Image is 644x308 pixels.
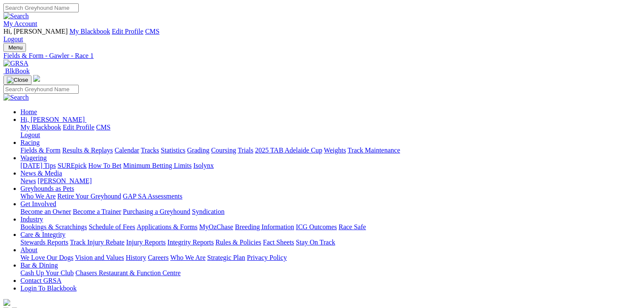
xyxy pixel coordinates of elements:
a: Edit Profile [63,124,94,131]
span: Hi, [PERSON_NAME] [3,28,68,35]
a: My Blackbook [20,124,61,131]
a: Minimum Betting Limits [123,162,192,169]
a: Vision and Values [75,254,124,261]
a: Racing [20,139,40,146]
a: Industry [20,216,43,223]
a: Race Safe [338,223,366,230]
a: Tracks [141,147,159,154]
a: Fields & Form [20,147,60,154]
a: CMS [96,124,111,131]
a: Schedule of Fees [89,223,135,230]
div: Industry [20,223,641,231]
a: News [20,177,36,184]
a: About [20,246,37,253]
input: Search [3,3,79,12]
div: Get Involved [20,208,641,216]
button: Toggle navigation [3,43,26,52]
a: [PERSON_NAME] [37,177,92,184]
div: Greyhounds as Pets [20,193,641,200]
span: BlkBook [5,67,30,75]
a: Privacy Policy [247,254,287,261]
a: Greyhounds as Pets [20,185,74,192]
a: Become an Owner [20,208,71,215]
a: CMS [145,28,160,35]
a: Calendar [114,147,139,154]
a: Integrity Reports [167,239,214,246]
a: Bookings & Scratchings [20,223,87,230]
span: Hi, [PERSON_NAME] [20,116,85,123]
a: BlkBook [3,67,30,75]
a: Wagering [20,154,47,161]
a: Contact GRSA [20,277,61,284]
div: Wagering [20,162,641,170]
a: Logout [20,131,40,138]
div: My Account [3,28,641,43]
a: Retire Your Greyhound [57,193,121,200]
a: Weights [324,147,346,154]
a: Home [20,108,37,115]
a: Bar & Dining [20,262,58,269]
a: Stay On Track [296,239,335,246]
a: Rules & Policies [215,239,261,246]
a: Become a Trainer [73,208,121,215]
a: Fact Sheets [263,239,294,246]
a: Login To Blackbook [20,285,77,292]
div: Bar & Dining [20,269,641,277]
a: Grading [187,147,209,154]
a: Isolynx [193,162,214,169]
div: Care & Integrity [20,239,641,246]
a: Breeding Information [235,223,294,230]
a: Edit Profile [112,28,143,35]
img: Close [7,77,28,83]
a: Careers [148,254,169,261]
a: 2025 TAB Adelaide Cup [255,147,322,154]
a: Purchasing a Greyhound [123,208,190,215]
a: ICG Outcomes [296,223,337,230]
div: News & Media [20,177,641,185]
a: Chasers Restaurant & Function Centre [75,269,180,276]
img: GRSA [3,60,29,67]
a: Care & Integrity [20,231,66,238]
a: Hi, [PERSON_NAME] [20,116,86,123]
a: Coursing [211,147,236,154]
input: Search [3,85,79,94]
a: News & Media [20,170,62,177]
img: logo-grsa-white.png [3,299,10,306]
a: Injury Reports [126,239,166,246]
a: Syndication [192,208,224,215]
a: My Blackbook [69,28,110,35]
a: Results & Replays [62,147,113,154]
a: Cash Up Your Club [20,269,74,276]
div: About [20,254,641,262]
a: Fields & Form - Gawler - Race 1 [3,52,641,60]
a: Who We Are [20,193,56,200]
a: Who We Are [170,254,206,261]
a: Strategic Plan [207,254,245,261]
a: Track Maintenance [348,147,400,154]
a: How To Bet [89,162,122,169]
a: Track Injury Rebate [70,239,124,246]
a: Stewards Reports [20,239,68,246]
a: Statistics [161,147,186,154]
button: Toggle navigation [3,75,31,85]
div: Hi, [PERSON_NAME] [20,124,641,139]
img: Search [3,94,29,101]
a: My Account [3,20,37,27]
img: Search [3,12,29,20]
a: Trials [238,147,253,154]
a: Applications & Forms [137,223,197,230]
a: Get Involved [20,200,56,207]
div: Racing [20,147,641,154]
a: History [126,254,146,261]
a: GAP SA Assessments [123,193,183,200]
a: Logout [3,35,23,43]
a: We Love Our Dogs [20,254,73,261]
span: Menu [9,44,23,51]
img: logo-grsa-white.png [33,75,40,82]
a: SUREpick [57,162,86,169]
a: MyOzChase [199,223,233,230]
a: [DATE] Tips [20,162,56,169]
